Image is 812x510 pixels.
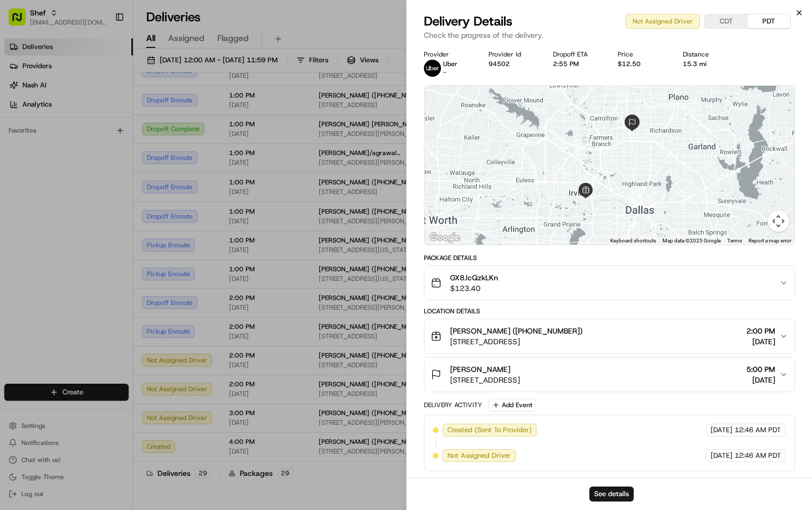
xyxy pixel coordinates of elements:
img: uber-new-logo.jpeg [424,60,441,77]
span: [STREET_ADDRESS] [450,336,582,347]
input: Clear [28,69,176,80]
span: [PERSON_NAME] [450,364,510,375]
a: 📗Knowledge Base [6,205,86,224]
button: [PERSON_NAME] ([PHONE_NUMBER])[STREET_ADDRESS]2:00 PM[DATE] [424,319,795,353]
span: 5:00 PM [746,364,775,375]
a: Terms [727,238,742,244]
div: Package Details [424,254,795,262]
span: Map data ©2025 Google [663,238,721,244]
a: Report a map error [748,238,791,244]
span: Uber [443,60,458,68]
img: 8571987876998_91fb9ceb93ad5c398215_72.jpg [22,102,42,121]
a: Powered byPylon [75,235,129,244]
div: Location Details [424,307,795,315]
button: GX8JcQzkLKn$123.40 [424,266,795,300]
span: [PERSON_NAME] ([PHONE_NUMBER]) [450,326,582,336]
span: Not Assigned Driver [447,451,511,460]
a: Open this area in Google Maps (opens a new window) [427,231,462,245]
p: Check the progress of the delivery. [424,30,795,41]
button: CDT [705,14,747,28]
div: We're available if you need us! [48,112,147,121]
p: Welcome 👋 [11,43,194,60]
span: [DATE] [711,425,732,435]
a: 💻API Documentation [86,205,176,224]
span: [STREET_ADDRESS] [450,375,520,385]
span: [DATE] [746,336,775,347]
div: 2:55 PM [553,60,601,68]
button: Keyboard shortcuts [610,237,656,245]
div: Provider Id [488,50,536,59]
span: Pylon [106,236,129,244]
img: 1736555255976-a54dd68f-1ca7-489b-9aae-adbdc363a1c4 [11,102,30,121]
div: Provider [424,50,471,59]
div: 📗 [11,211,19,219]
div: Past conversations [11,139,68,147]
span: GX8JcQzkLKn [450,272,498,283]
span: • [77,165,81,174]
button: [PERSON_NAME][STREET_ADDRESS]5:00 PM[DATE] [424,358,795,392]
span: [DATE] [746,375,775,385]
span: Created (Sent To Provider) [447,425,532,435]
button: See details [589,487,634,501]
span: [DATE] [711,451,732,460]
span: Shef Support [33,165,75,174]
span: $123.40 [450,283,498,294]
button: Start new chat [182,105,194,118]
img: Shef Support [11,155,28,172]
button: Add Event [488,399,536,411]
div: Dropoff ETA [553,50,601,59]
div: 15.3 mi [683,60,730,68]
button: 94502 [488,60,510,68]
span: 12:05 PM [83,165,113,174]
span: Delivery Details [424,13,513,30]
span: 2:00 PM [746,326,775,336]
button: Map camera controls [768,211,789,232]
span: - [443,68,446,77]
span: 12:46 AM PDT [735,425,781,435]
button: PDT [747,14,790,28]
img: Google [427,231,462,245]
div: Delivery Activity [424,401,482,409]
div: 💻 [90,211,99,219]
div: Price [618,50,665,59]
img: Nash [11,11,32,32]
div: Start new chat [48,102,175,112]
div: Distance [683,50,730,59]
span: API Documentation [101,209,171,220]
span: Knowledge Base [21,209,82,220]
div: $12.50 [618,60,665,68]
span: 12:46 AM PDT [735,451,781,460]
button: See all [165,136,194,149]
